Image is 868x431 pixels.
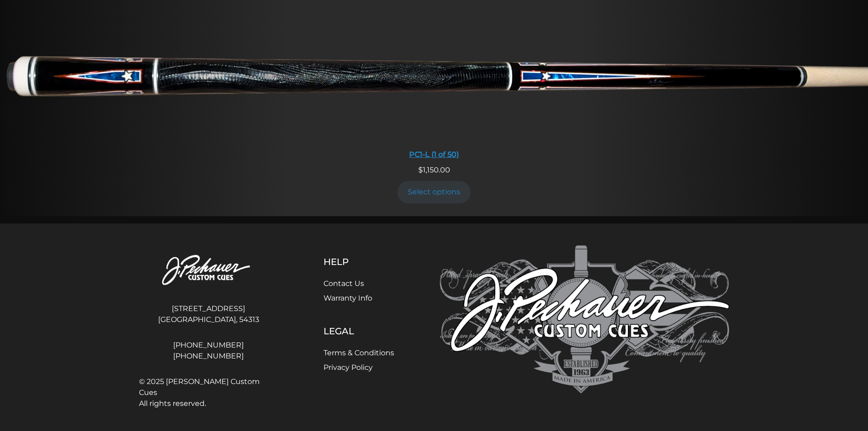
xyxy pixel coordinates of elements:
a: Add to cart: “PC1-L (1 of 50)” [397,181,471,203]
img: Pechauer Custom Cues [139,245,278,296]
span: 1,150.00 [418,166,450,174]
span: © 2025 [PERSON_NAME] Custom Cues All rights reserved. [139,376,278,409]
a: [PHONE_NUMBER] [139,340,278,351]
a: Warranty Info [324,294,372,302]
a: [PHONE_NUMBER] [139,351,278,362]
address: [STREET_ADDRESS] [GEOGRAPHIC_DATA], 54313 [139,300,278,329]
h5: Legal [324,326,394,337]
a: Privacy Policy [324,363,373,372]
a: Terms & Conditions [324,348,394,357]
img: Pechauer Custom Cues [440,245,729,394]
h5: Help [324,256,394,267]
span: $ [418,166,423,174]
a: Contact Us [324,279,364,288]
